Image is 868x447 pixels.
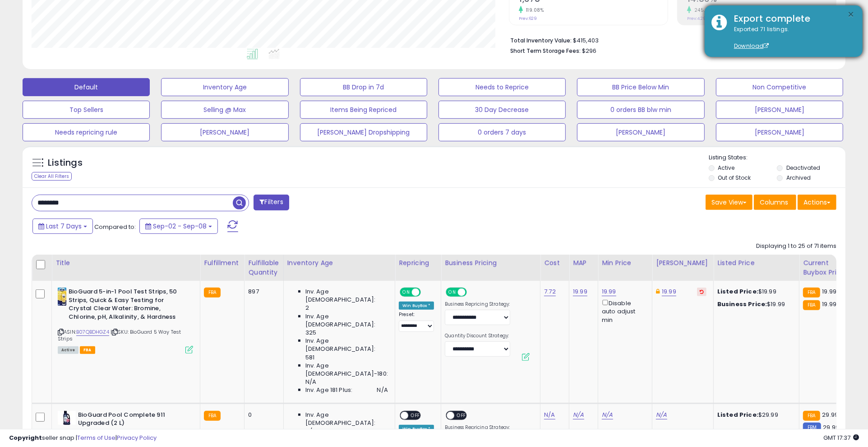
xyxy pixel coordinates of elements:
button: Filters [254,195,289,210]
button: Needs repricing rule [23,123,150,141]
span: | SKU: BioGuard 5 Way Test Strips [58,328,181,342]
div: seller snap | | [9,434,157,442]
button: Save View [706,195,753,210]
span: 2 [305,304,309,312]
div: Clear All Filters [32,172,72,181]
button: Needs to Reprice [439,78,566,96]
img: 41m95eeM00L._SL40_.jpg [58,288,66,306]
button: Top Sellers [23,101,150,119]
small: 245.69% [691,7,716,14]
span: Inv. Age [DEMOGRAPHIC_DATA]: [305,337,388,353]
span: Compared to: [94,223,136,231]
p: Listing States: [709,154,845,162]
span: 325 [305,329,316,337]
label: Business Repricing Strategy: [445,301,510,307]
a: Download [734,42,769,50]
label: Archived [786,174,811,182]
img: 31KZPUWq0pL._SL40_.jpg [58,411,76,425]
a: 19.99 [602,287,616,296]
span: 29.99 [822,410,839,419]
small: FBA [803,300,820,310]
a: N/A [656,410,667,419]
div: Repricing [399,258,437,268]
span: Inv. Age [DEMOGRAPHIC_DATA]: [305,411,388,427]
a: 19.99 [573,287,587,296]
div: Cost [544,258,565,268]
span: 19.99 [822,300,837,308]
button: [PERSON_NAME] [716,101,843,119]
div: Inventory Age [287,258,391,268]
button: [PERSON_NAME] Dropshipping [300,123,427,141]
b: BioGuard 5-in-1 Pool Test Strips, 50 Strips, Quick & Easy Testing for Crystal Clear Water: Bromin... [69,288,178,323]
b: Listed Price: [717,287,758,296]
div: Fulfillable Quantity [248,258,279,277]
div: Exported 71 listings. [727,25,856,51]
small: FBA [204,288,221,298]
button: [PERSON_NAME] [716,123,843,141]
span: 581 [305,354,314,362]
div: [PERSON_NAME] [656,258,710,268]
span: N/A [305,378,316,386]
div: $19.99 [717,288,792,296]
span: N/A [377,386,388,394]
div: ASIN: [58,288,193,353]
div: MAP [573,258,594,268]
b: Listed Price: [717,410,758,419]
h5: Listings [48,157,83,169]
small: Prev: 4.29% [687,16,709,21]
a: N/A [602,410,613,419]
div: Business Pricing [445,258,536,268]
b: Business Price: [717,300,767,308]
div: $29.99 [717,411,792,419]
button: × [848,9,855,20]
span: FBA [80,346,95,354]
span: OFF [420,289,434,296]
button: Sep-02 - Sep-08 [139,219,218,234]
button: Items Being Repriced [300,101,427,119]
b: BioGuard Pool Complete 911 Upgraded (2 L) [78,411,188,430]
small: FBA [803,411,820,421]
b: Short Term Storage Fees: [510,47,581,55]
button: [PERSON_NAME] [161,123,288,141]
button: [PERSON_NAME] [577,123,704,141]
div: 0 [248,411,276,419]
label: Out of Stock [718,174,751,182]
span: $296 [582,47,596,55]
b: Total Inventory Value: [510,37,572,44]
span: Columns [760,198,788,207]
span: All listings currently available for purchase on Amazon [58,346,78,354]
div: Current Buybox Price [803,258,850,277]
span: Inv. Age [DEMOGRAPHIC_DATA]-180: [305,362,388,378]
span: OFF [408,411,423,419]
div: Listed Price [717,258,795,268]
div: 897 [248,288,276,296]
small: 119.08% [523,7,544,14]
button: 0 orders BB blw min [577,101,704,119]
button: 0 orders 7 days [439,123,566,141]
button: 30 Day Decrease [439,101,566,119]
div: Min Price [602,258,648,268]
small: FBA [803,288,820,298]
a: N/A [544,410,555,419]
button: Selling @ Max [161,101,288,119]
span: 2025-09-16 17:37 GMT [823,433,859,442]
label: Deactivated [786,164,820,172]
strong: Copyright [9,433,42,442]
div: Title [55,258,196,268]
small: FBA [204,411,221,421]
span: Inv. Age 181 Plus: [305,386,353,394]
span: Inv. Age [DEMOGRAPHIC_DATA]: [305,312,388,329]
div: Disable auto adjust min [602,298,645,324]
div: Preset: [399,312,434,332]
button: Actions [798,195,836,210]
span: Last 7 Days [46,222,82,231]
div: Win BuyBox * [399,302,434,310]
div: $19.99 [717,300,792,308]
span: OFF [454,411,469,419]
label: Active [718,164,734,172]
label: Quantity Discount Strategy: [445,333,510,339]
span: Inv. Age [DEMOGRAPHIC_DATA]: [305,288,388,304]
span: 19.99 [822,287,837,296]
a: Terms of Use [77,433,115,442]
button: BB Price Below Min [577,78,704,96]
